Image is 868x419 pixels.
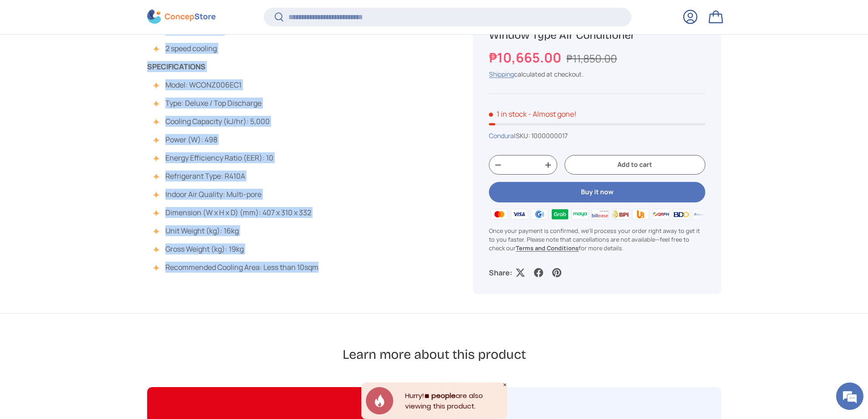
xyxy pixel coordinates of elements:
li: Dimension (W x H x D) (mm): 407 x 310 x 332 [156,207,319,218]
li: Refrigerant Type: R410A [156,171,319,181]
img: bpi [611,207,631,221]
li: Energy Efficiency Ratio (EER): 10 [156,152,319,163]
span: We are offline. Please leave us a message. [19,115,159,207]
div: Close [503,383,507,387]
li: Recommended Cooling Area: Less than 10sqm [156,262,319,273]
a: Shipping [489,70,514,79]
li: Model: WCONZ006EC1 [156,79,319,90]
img: ConcepStore [147,10,216,24]
img: bdo [671,207,691,221]
span: 1 in stock [489,109,527,119]
img: ubp [631,207,651,221]
textarea: Type your message and click 'Submit' [5,249,174,281]
a: Terms and Conditions [516,244,579,252]
p: Share: [489,268,512,279]
div: Minimize live chat window [149,5,171,26]
img: gcash [529,207,550,221]
button: Buy it now [489,182,705,203]
button: Add to cart [565,155,705,175]
img: qrph [651,207,671,221]
strong: SPECIFICATIONS [147,62,205,72]
p: - Almost gone! [528,109,576,119]
li: Cooling Capacity (kJ/hr): 5,000 [156,116,319,127]
p: Once your payment is confirmed, we'll process your order right away to get it to you faster. Plea... [489,227,705,253]
li: Type: Deluxe / Top Discharge [156,98,319,109]
div: Leave a message [47,51,153,63]
strong: ₱10,665.00 [489,48,564,67]
span: 2 speed cooling [165,43,217,53]
li: Unit Weight (kg): 16kg [156,225,319,236]
span: | [514,132,568,140]
img: grabpay [550,207,570,221]
s: ₱11,850.00 [566,51,617,66]
img: master [489,207,509,221]
li: Indoor Air Quality: Multi-pore [156,189,319,200]
span: SKU: [516,132,530,140]
span: 1000000017 [531,132,568,140]
img: metrobank [691,207,711,221]
li: Power (W): 498 [156,134,319,145]
a: Condura [489,132,514,140]
em: Submit [134,281,165,293]
h2: Learn more about this product [343,346,526,363]
li: Gross Weight (kg): 19kg [156,243,319,254]
img: visa [509,207,529,221]
img: billease [590,207,610,221]
div: calculated at checkout. [489,70,705,79]
img: maya [570,207,590,221]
